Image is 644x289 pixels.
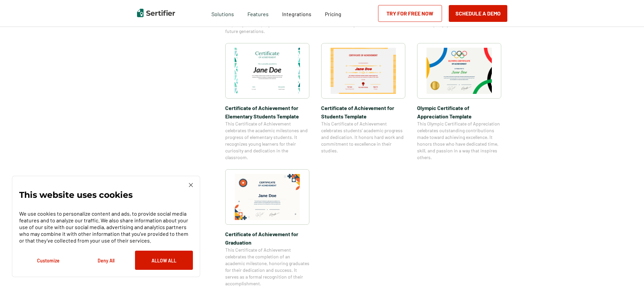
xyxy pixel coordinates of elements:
span: Olympic Certificate of Appreciation​ Template [417,104,501,120]
button: Customize [19,251,77,270]
img: Certificate of Achievement for Students Template [331,48,396,94]
img: Sertifier | Digital Credentialing Platform [137,9,175,17]
a: Certificate of Achievement for Elementary Students TemplateCertificate of Achievement for Element... [225,43,309,161]
span: Certificate of Achievement for Students Template [321,104,405,120]
a: Pricing [325,9,341,17]
p: We use cookies to personalize content and ads, to provide social media features and to analyze ou... [19,210,193,244]
span: Solutions [211,9,234,17]
span: Features [247,9,269,17]
a: Olympic Certificate of Appreciation​ TemplateOlympic Certificate of Appreciation​ TemplateThis Ol... [417,43,501,161]
iframe: Chat Widget [610,257,644,289]
img: Certificate of Achievement for Graduation [235,174,300,220]
span: This Olympic Certificate of Appreciation celebrates outstanding contributions made toward achievi... [417,120,501,161]
span: Certificate of Achievement for Elementary Students Template [225,104,309,120]
button: Deny All [77,251,135,270]
img: Olympic Certificate of Appreciation​ Template [427,48,492,94]
span: Pricing [325,11,341,17]
a: Certificate of Achievement for GraduationCertificate of Achievement for GraduationThis Certificat... [225,169,309,287]
span: Integrations [282,11,311,17]
p: This website uses cookies [19,191,133,198]
a: Integrations [282,9,311,17]
img: Cookie Popup Close [189,183,193,187]
span: This Certificate of Achievement celebrates the completion of an academic milestone, honoring grad... [225,247,309,287]
span: This Certificate of Achievement celebrates the academic milestones and progress of elementary stu... [225,120,309,161]
a: Try for Free Now [378,5,442,22]
img: Certificate of Achievement for Elementary Students Template [235,48,300,94]
span: Certificate of Achievement for Graduation [225,230,309,247]
span: This Certificate of Achievement celebrates students’ academic progress and dedication. It honors ... [321,120,405,154]
button: Allow All [135,251,193,270]
button: Schedule a Demo [449,5,507,22]
a: Certificate of Achievement for Students TemplateCertificate of Achievement for Students TemplateT... [321,43,405,161]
